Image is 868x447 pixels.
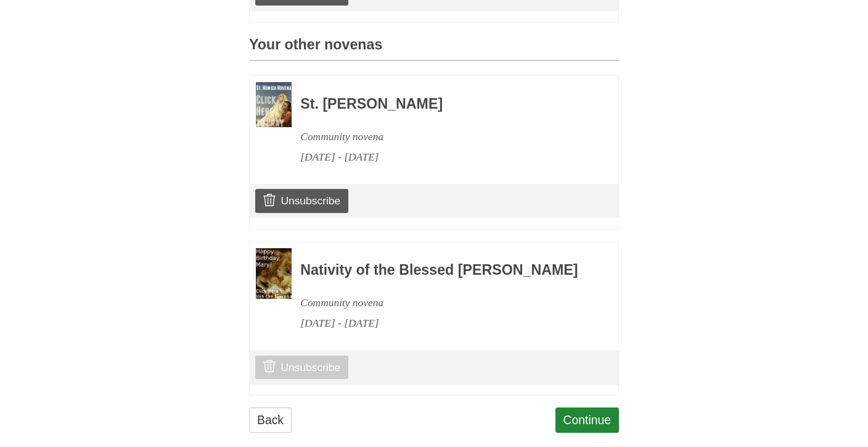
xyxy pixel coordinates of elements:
a: Unsubscribe [255,189,348,212]
h3: St. [PERSON_NAME] [300,96,585,112]
div: [DATE] - [DATE] [300,147,585,167]
h3: Nativity of the Blessed [PERSON_NAME] [300,262,585,278]
img: Novena image [256,248,292,299]
div: [DATE] - [DATE] [300,313,585,333]
img: Novena image [256,82,292,127]
a: Continue [555,407,620,433]
a: Unsubscribe [255,356,348,379]
h3: Your other novenas [249,37,619,61]
a: Back [249,407,292,433]
div: Community novena [300,293,585,313]
div: Community novena [300,127,585,147]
